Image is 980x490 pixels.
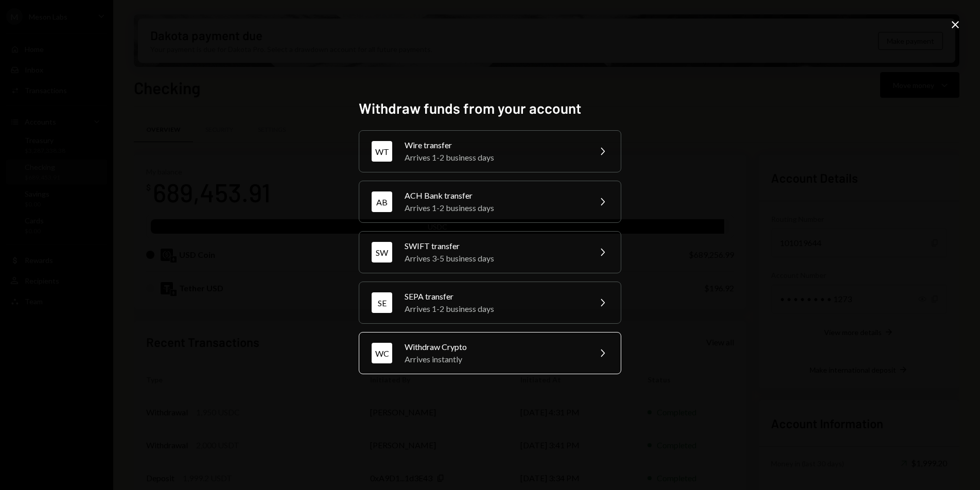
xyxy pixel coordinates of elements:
div: Arrives 1-2 business days [405,151,584,164]
div: AB [372,191,392,212]
button: SESEPA transferArrives 1-2 business days [359,282,621,324]
button: ABACH Bank transferArrives 1-2 business days [359,181,621,223]
div: ACH Bank transfer [405,189,584,202]
div: Arrives instantly [405,353,584,365]
div: Wire transfer [405,139,584,151]
div: WC [372,343,392,363]
div: SWIFT transfer [405,240,584,252]
h2: Withdraw funds from your account [359,98,621,118]
button: SWSWIFT transferArrives 3-5 business days [359,231,621,273]
div: Arrives 1-2 business days [405,303,584,315]
div: Arrives 1-2 business days [405,202,584,214]
div: SW [372,242,392,262]
div: Withdraw Crypto [405,341,584,353]
div: SE [372,292,392,313]
div: SEPA transfer [405,290,584,303]
div: WT [372,141,392,162]
button: WCWithdraw CryptoArrives instantly [359,332,621,374]
div: Arrives 3-5 business days [405,252,584,265]
button: WTWire transferArrives 1-2 business days [359,130,621,172]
